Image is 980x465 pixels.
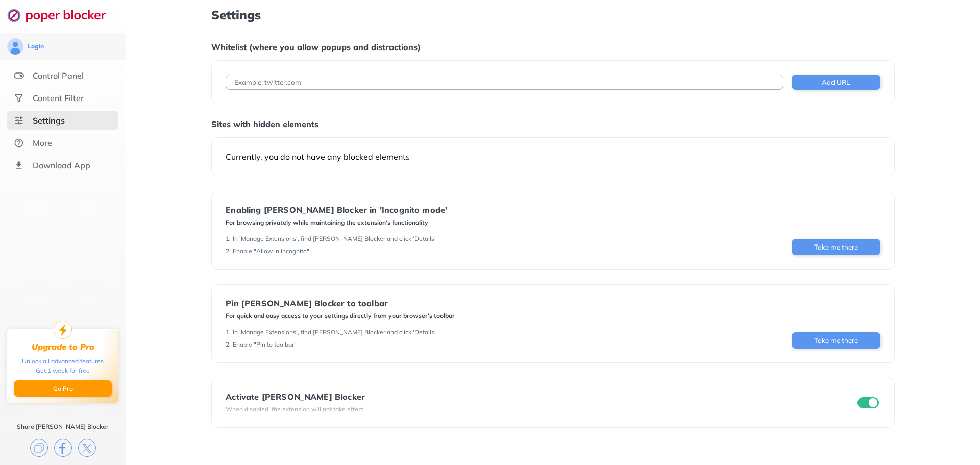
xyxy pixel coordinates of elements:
img: settings-selected.svg [14,115,24,126]
div: When disabled, the extension will not take effect [226,405,365,413]
input: Example: twitter.com [226,75,783,90]
img: copy.svg [30,439,48,457]
div: For browsing privately while maintaining the extension's functionality [226,218,447,227]
div: Enabling [PERSON_NAME] Blocker in 'Incognito mode' [226,205,447,214]
img: features.svg [14,70,24,81]
img: x.svg [78,439,96,457]
div: More [33,138,52,148]
button: Add URL [792,75,880,90]
img: facebook.svg [54,439,72,457]
div: Content Filter [33,93,84,103]
div: Sites with hidden elements [211,119,894,129]
div: Activate [PERSON_NAME] Blocker [226,392,365,401]
div: Get 1 week for free [36,366,90,375]
div: 2 . [226,340,231,349]
div: In 'Manage Extensions', find [PERSON_NAME] Blocker and click 'Details' [233,235,436,243]
div: For quick and easy access to your settings directly from your browser's toolbar [226,312,455,320]
div: Enable "Allow in incognito" [233,247,309,255]
div: Share [PERSON_NAME] Blocker [17,423,109,431]
img: download-app.svg [14,160,24,170]
div: Unlock all advanced features [22,357,104,366]
div: Upgrade to Pro [32,342,94,352]
div: Download App [33,160,90,170]
div: Currently, you do not have any blocked elements [226,152,880,162]
div: 1 . [226,328,231,336]
div: Pin [PERSON_NAME] Blocker to toolbar [226,299,455,308]
div: 1 . [226,235,231,243]
div: Login [28,42,44,51]
img: avatar.svg [7,38,23,55]
button: Take me there [792,332,880,349]
div: Settings [33,115,65,126]
button: Go Pro [14,380,112,397]
img: social.svg [14,93,24,103]
button: Take me there [792,239,880,255]
div: In 'Manage Extensions', find [PERSON_NAME] Blocker and click 'Details' [233,328,436,336]
div: Whitelist (where you allow popups and distractions) [211,42,894,52]
h1: Settings [211,8,894,21]
div: 2 . [226,247,231,255]
div: Enable "Pin to toolbar" [233,340,297,349]
img: about.svg [14,138,24,148]
img: logo-webpage.svg [7,8,117,22]
img: upgrade-to-pro.svg [54,321,72,339]
div: Control Panel [33,70,84,81]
